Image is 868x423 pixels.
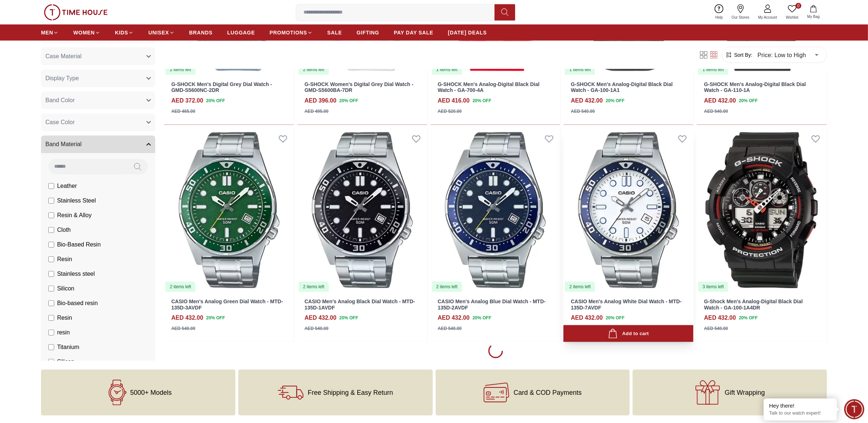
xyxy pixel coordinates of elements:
input: Titanium [48,344,54,350]
input: Silicon [48,286,54,292]
span: Leather [57,182,77,190]
span: Display Type [45,74,79,83]
span: UNISEX [148,29,169,36]
p: Talk to our watch expert! [769,410,831,416]
h4: AED 432.00 [704,313,736,322]
span: LUGGAGE [227,29,255,36]
button: My Bag [803,4,824,21]
img: CASIO Men's Analog Green Dial Watch - MTD-135D-3AVDF [164,128,294,293]
div: AED 540.00 [305,325,328,332]
div: AED 520.00 [438,108,462,115]
div: AED 540.00 [438,325,462,332]
span: MEN [41,29,53,36]
span: Band Color [45,96,75,105]
div: AED 495.00 [305,108,328,115]
a: CASIO Men's Analog Blue Dial Watch - MTD-135D-2AVDF2 items left [431,128,560,293]
div: Add to cart [608,329,649,339]
span: Bio-based resin [57,299,98,308]
span: 20 % OFF [339,315,358,321]
div: Price: Low to High [752,45,824,65]
span: 5000+ Models [130,389,172,396]
span: Cloth [57,226,71,234]
a: CASIO Men's Analog Black Dial Watch - MTD-135D-1AVDF [305,298,415,311]
span: Gift Wrapping [725,389,765,396]
span: WOMEN [73,29,95,36]
span: Case Color [45,118,75,127]
div: 1 items left [698,64,728,75]
a: G-SHOCK Men's Analog-Digital Black Dial Watch - GA-110-1A [704,81,806,93]
a: 0Wishlist [782,3,803,22]
a: BRANDS [189,26,213,39]
h4: AED 416.00 [438,96,470,105]
button: Case Material [41,48,155,65]
h4: AED 432.00 [704,96,736,105]
input: Silicon [48,359,54,365]
div: AED 540.00 [171,325,195,332]
input: Cloth [48,227,54,233]
span: Stainless Steel [57,196,96,205]
span: BRANDS [189,29,213,36]
div: 2 items left [165,64,195,75]
input: Stainless steel [48,271,54,277]
div: 2 items left [432,282,462,292]
a: G-SHOCK Women's Digital Grey Dial Watch - GMD-S5600BA-7DR [305,81,413,93]
span: Help [712,15,726,20]
a: CASIO Men's Analog Blue Dial Watch - MTD-135D-2AVDF [438,298,546,311]
img: CASIO Men's Analog Blue Dial Watch - MTD-135D-2AVDF [431,128,560,293]
a: [DATE] DEALS [448,26,487,39]
div: AED 465.00 [171,108,195,115]
a: PAY DAY SALE [394,26,433,39]
span: 20 % OFF [739,97,757,104]
a: G-SHOCK Men's Analog-Digital Black Dial Watch - GA-100-1A1 [571,81,673,93]
span: My Account [755,15,780,20]
a: MEN [41,26,59,39]
a: PROMOTIONS [269,26,313,39]
h4: AED 432.00 [571,313,603,322]
a: CASIO Men's Analog Black Dial Watch - MTD-135D-1AVDF2 items left [297,128,427,293]
span: 20 % OFF [473,315,491,321]
span: [DATE] DEALS [448,29,487,36]
button: Sort By: [725,51,752,59]
span: PAY DAY SALE [394,29,433,36]
a: UNISEX [148,26,174,39]
h4: AED 432.00 [305,313,336,322]
input: Resin & Alloy [48,212,54,218]
h4: AED 396.00 [305,96,336,105]
input: resin [48,330,54,335]
div: Hey there! [769,402,831,409]
div: 2 items left [299,282,329,292]
span: Card & COD Payments [514,389,582,396]
span: 20 % OFF [739,315,757,321]
span: 20 % OFF [339,97,358,104]
span: Sort By: [733,51,752,59]
span: 20 % OFF [206,315,225,321]
img: G-Shock Men's Analog-Digital Black Dial Watch - GA-100-1A4DR [697,128,827,293]
button: Case Color [41,114,155,131]
div: 1 items left [565,64,595,75]
span: Free Shipping & Easy Return [308,389,393,396]
div: 2 items left [299,64,329,75]
a: CASIO Men's Analog White Dial Watch - MTD-135D-7AVDF2 items left [563,128,693,293]
div: AED 540.00 [571,108,595,115]
span: 20 % OFF [473,97,491,104]
span: Wishlist [783,15,801,20]
a: LUGGAGE [227,26,255,39]
span: Case Material [45,52,82,61]
span: Resin [57,313,72,322]
span: 20 % OFF [606,315,625,321]
button: Band Material [41,136,155,153]
img: CASIO Men's Analog White Dial Watch - MTD-135D-7AVDF [563,128,693,293]
span: 20 % OFF [606,97,625,104]
input: Bio-based resin [48,300,54,306]
input: Stainless Steel [48,198,54,204]
a: CASIO Men's Analog Green Dial Watch - MTD-135D-3AVDF [171,298,283,311]
a: KIDS [115,26,134,39]
div: 2 items left [565,282,595,292]
span: KIDS [115,29,128,36]
a: CASIO Men's Analog Green Dial Watch - MTD-135D-3AVDF2 items left [164,128,294,293]
span: PROMOTIONS [269,29,307,36]
span: Resin [57,255,72,264]
div: AED 540.00 [704,108,728,115]
span: resin [57,328,70,337]
span: 0 [796,3,801,9]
